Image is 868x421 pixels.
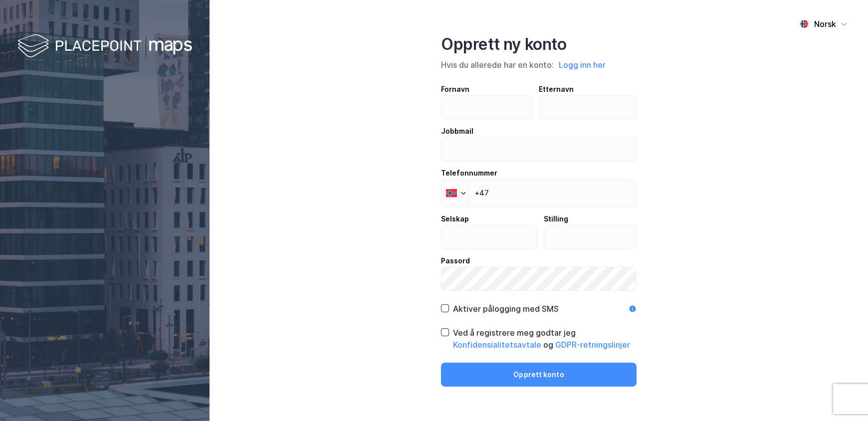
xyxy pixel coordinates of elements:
div: Stilling [544,213,637,225]
div: Norway: + 47 [441,180,469,207]
div: Ved å registrere meg godtar jeg og [453,327,637,351]
div: Fornavn [441,83,533,95]
button: Opprett konto [441,363,637,387]
img: logo-white.f07954bde2210d2a523dddb988cd2aa7.svg [17,32,192,61]
div: Jobbmail [441,125,637,137]
button: Logg inn her [556,58,609,71]
div: Passord [441,255,637,267]
input: Telefonnummer [441,179,637,207]
div: Aktiver pålogging med SMS [453,303,559,315]
div: Hvis du allerede har en konto: [441,58,637,71]
div: Opprett ny konto [441,34,637,54]
div: Norsk [814,18,836,30]
div: Telefonnummer [441,167,637,179]
div: Etternavn [539,83,637,95]
div: Selskap [441,213,538,225]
